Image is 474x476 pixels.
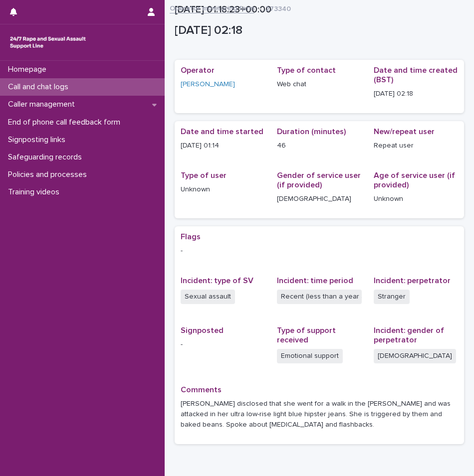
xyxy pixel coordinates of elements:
span: Date and time created (BST) [374,66,458,84]
span: Type of support received [277,326,336,344]
span: Duration (minutes) [277,128,346,136]
p: Unknown [374,194,458,204]
p: [DATE] 02:18 [175,23,460,38]
span: Incident: time period [277,277,353,285]
p: 273340 [265,2,291,13]
p: Call and chat logs [4,82,76,92]
span: New/repeat user [374,128,435,136]
span: [DEMOGRAPHIC_DATA] [374,349,456,363]
span: Recent (less than a year ago) [277,290,361,304]
a: Operator monitoring form [170,2,254,13]
p: [DATE] 02:18 [374,89,458,99]
p: - [181,339,265,350]
p: Unknown [181,184,265,195]
span: Stranger [374,290,410,304]
span: Comments [181,386,222,394]
span: Signposted [181,326,224,334]
span: Emotional support [277,349,343,363]
p: 46 [277,141,361,151]
p: - [181,246,458,256]
span: Incident: type of SV [181,277,253,285]
span: Operator [181,66,215,74]
span: Type of contact [277,66,336,74]
p: Policies and processes [4,170,95,179]
p: [DEMOGRAPHIC_DATA] [277,194,361,204]
p: Homepage [4,65,54,74]
p: End of phone call feedback form [4,118,128,127]
span: Incident: perpetrator [374,277,451,285]
p: [DATE] 01:14 [181,141,265,151]
img: rhQMoQhaT3yELyF149Cw [8,32,88,52]
p: Caller management [4,100,83,109]
span: Flags [181,233,201,241]
p: Web chat [277,79,361,90]
span: Date and time started [181,128,263,136]
a: [PERSON_NAME] [181,79,235,90]
span: Incident: gender of perpetrator [374,326,444,344]
p: [PERSON_NAME] disclosed that she went for a walk in the [PERSON_NAME] and was attacked in her ult... [181,399,458,430]
p: Signposting links [4,135,73,145]
span: Type of user [181,171,227,179]
p: Training videos [4,187,67,197]
p: Repeat user [374,141,458,151]
span: Gender of service user (if provided) [277,171,361,189]
span: Sexual assault [181,290,235,304]
span: Age of service user (if provided) [374,171,455,189]
p: Safeguarding records [4,153,90,162]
